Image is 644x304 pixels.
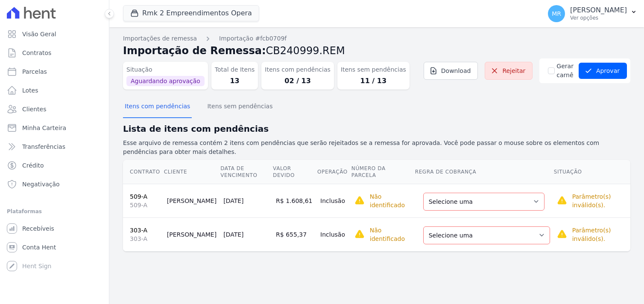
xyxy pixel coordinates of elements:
[215,76,255,86] dd: 13
[3,44,105,61] a: Contratos
[22,224,54,233] span: Recebíveis
[22,67,47,76] span: Parcelas
[3,220,105,237] a: Recebíveis
[220,184,272,217] td: [DATE]
[485,62,533,80] a: Rejeitar
[572,192,627,209] p: Parâmetro(s) inválido(s).
[3,119,105,136] a: Minha Carteira
[22,243,56,252] span: Conta Hent
[164,217,220,251] td: [PERSON_NAME]
[126,65,205,74] dt: Situação
[3,26,105,43] a: Visão Geral
[123,122,630,135] h2: Lista de itens com pendências
[123,160,164,184] th: Contrato
[3,157,105,174] a: Crédito
[272,217,317,251] td: R$ 655,37
[219,34,287,43] a: Importação #fcb0709f
[22,86,38,95] span: Lotes
[552,11,561,17] span: MR
[3,63,105,80] a: Parcelas
[164,160,220,184] th: Cliente
[317,217,351,251] td: Inclusão
[317,160,351,184] th: Operação
[130,235,160,243] span: 303-A
[370,192,411,209] p: Não identificado
[123,96,192,118] button: Itens com pendências
[579,63,627,79] button: Aprovar
[130,193,147,200] a: 509-A
[424,62,478,80] a: Download
[123,5,259,21] button: Rmk 2 Empreendimentos Opera
[265,76,330,86] dd: 02 / 13
[265,65,330,74] dt: Itens com pendências
[272,160,317,184] th: Valor devido
[130,201,160,209] span: 509-A
[220,217,272,251] td: [DATE]
[22,142,65,151] span: Transferências
[415,160,553,184] th: Regra de Cobrança
[351,160,415,184] th: Número da Parcela
[123,139,630,156] p: Esse arquivo de remessa contém 2 itens com pendências que serão rejeitados se a remessa for aprov...
[541,2,644,26] button: MR [PERSON_NAME] Ver opções
[22,49,51,57] span: Contratos
[22,161,44,170] span: Crédito
[370,226,411,243] p: Não identificado
[556,62,574,80] label: Gerar carnê
[22,105,46,113] span: Clientes
[572,226,627,243] p: Parâmetro(s) inválido(s).
[553,160,630,184] th: Situação
[341,76,406,86] dd: 11 / 13
[126,76,205,86] span: Aguardando aprovação
[341,65,406,74] dt: Itens sem pendências
[272,184,317,217] td: R$ 1.608,61
[570,14,627,21] p: Ver opções
[3,138,105,155] a: Transferências
[22,30,56,38] span: Visão Geral
[123,34,630,43] nav: Breadcrumb
[123,34,197,43] a: Importações de remessa
[130,227,147,234] a: 303-A
[22,180,60,188] span: Negativação
[164,184,220,217] td: [PERSON_NAME]
[205,96,274,118] button: Itens sem pendências
[220,160,272,184] th: Data de Vencimento
[22,124,66,132] span: Minha Carteira
[3,239,105,256] a: Conta Hent
[3,101,105,118] a: Clientes
[215,65,255,74] dt: Total de Itens
[317,184,351,217] td: Inclusão
[3,176,105,193] a: Negativação
[570,6,627,14] p: [PERSON_NAME]
[266,45,345,57] span: CB240999.REM
[3,82,105,99] a: Lotes
[123,43,630,58] h2: Importação de Remessa:
[7,206,102,217] div: Plataformas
